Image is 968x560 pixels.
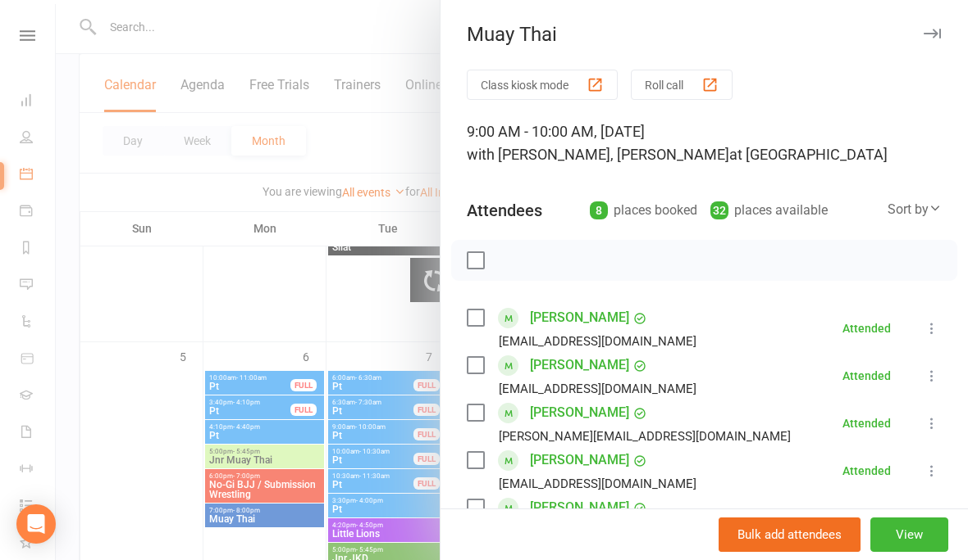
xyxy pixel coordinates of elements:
[710,199,828,222] div: places available
[467,70,618,100] button: Class kiosk mode
[499,473,696,495] div: [EMAIL_ADDRESS][DOMAIN_NAME]
[530,400,629,426] a: [PERSON_NAME]
[710,201,728,219] div: 32
[499,378,696,400] div: [EMAIL_ADDRESS][DOMAIN_NAME]
[530,447,629,473] a: [PERSON_NAME]
[888,199,942,220] div: Sort by
[842,370,891,382] div: Attended
[842,323,891,334] div: Attended
[441,23,968,46] div: Muay Thai
[729,146,888,163] span: at [GEOGRAPHIC_DATA]
[467,199,542,222] div: Attendees
[590,201,608,219] div: 8
[499,426,791,447] div: [PERSON_NAME][EMAIL_ADDRESS][DOMAIN_NAME]
[467,120,942,166] div: 9:00 AM - 10:00 AM, [DATE]
[467,146,729,163] span: with [PERSON_NAME], [PERSON_NAME]
[530,352,629,378] a: [PERSON_NAME]
[842,418,891,429] div: Attended
[842,465,891,476] div: Attended
[590,199,697,222] div: places booked
[530,305,629,331] a: [PERSON_NAME]
[719,517,861,552] button: Bulk add attendees
[530,495,629,521] a: [PERSON_NAME]
[870,517,948,552] button: View
[499,331,696,352] div: [EMAIL_ADDRESS][DOMAIN_NAME]
[16,504,56,544] div: Open Intercom Messenger
[631,70,733,100] button: Roll call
